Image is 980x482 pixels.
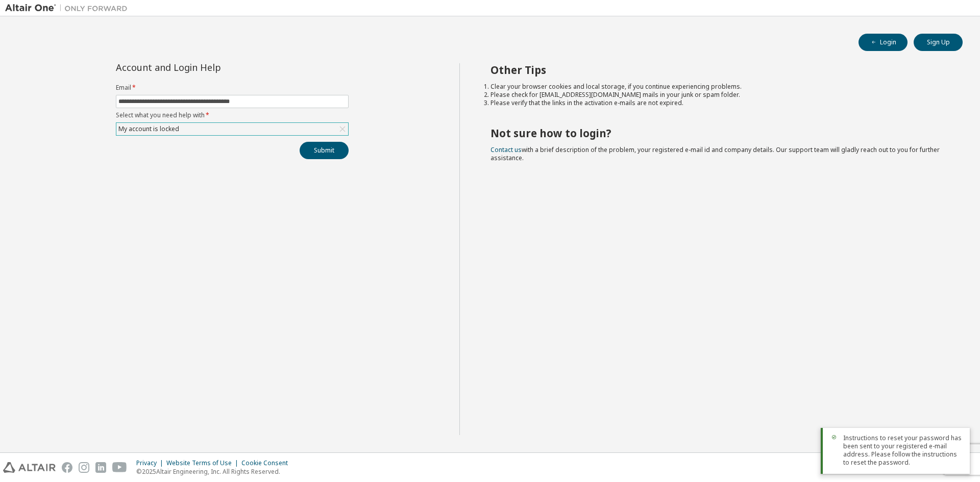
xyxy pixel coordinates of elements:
li: Clear your browser cookies and local storage, if you continue experiencing problems. [491,83,945,91]
span: Instructions to reset your password has been sent to your registered e-mail address. Please follo... [843,434,962,467]
label: Select what you need help with [116,111,349,119]
img: instagram.svg [79,462,89,473]
div: My account is locked [116,123,348,135]
button: Submit [300,142,349,159]
li: Please verify that the links in the activation e-mails are not expired. [491,99,945,107]
h2: Not sure how to login? [491,126,945,140]
div: My account is locked [117,123,181,135]
img: altair_logo.svg [3,462,56,473]
a: Contact us [491,145,522,154]
div: Cookie Consent [241,459,294,467]
button: Sign Up [914,34,963,51]
button: Login [859,34,908,51]
div: Account and Login Help [116,63,302,71]
div: Website Terms of Use [166,459,241,467]
li: Please check for [EMAIL_ADDRESS][DOMAIN_NAME] mails in your junk or spam folder. [491,91,945,99]
span: with a brief description of the problem, your registered e-mail id and company details. Our suppo... [491,145,940,162]
img: youtube.svg [112,462,127,473]
img: facebook.svg [62,462,72,473]
h2: Other Tips [491,63,945,77]
img: linkedin.svg [95,462,106,473]
div: Privacy [136,459,166,467]
label: Email [116,84,349,92]
p: © 2025 Altair Engineering, Inc. All Rights Reserved. [136,467,294,476]
img: Altair One [5,3,133,13]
